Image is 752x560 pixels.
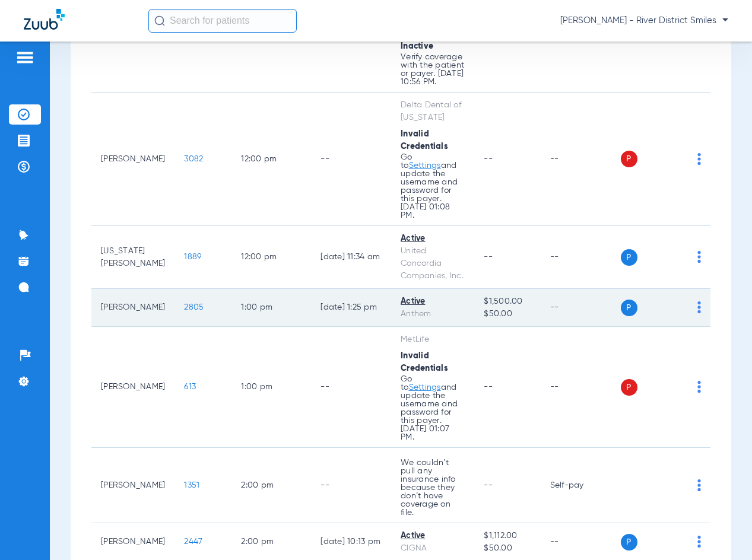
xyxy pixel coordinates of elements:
[484,530,531,542] span: $1,112.00
[621,249,637,266] span: P
[311,448,391,523] td: --
[401,153,465,219] p: Go to and update the username and password for this payer. [DATE] 01:08 PM.
[231,226,311,289] td: 12:00 PM
[184,253,201,261] span: 1889
[671,301,683,313] img: x.svg
[184,303,204,311] span: 2805
[484,383,493,391] span: --
[671,381,683,393] img: x.svg
[697,479,701,491] img: group-dot-blue.svg
[541,327,621,448] td: --
[484,253,493,261] span: --
[401,130,448,151] span: Invalid Credentials
[697,301,701,313] img: group-dot-blue.svg
[541,93,621,226] td: --
[409,383,441,392] a: Settings
[231,289,311,327] td: 1:00 PM
[621,151,637,167] span: P
[184,481,199,489] span: 1351
[91,93,174,226] td: [PERSON_NAME]
[91,327,174,448] td: [PERSON_NAME]
[621,300,637,316] span: P
[693,503,752,560] iframe: Chat Widget
[401,459,465,517] p: We couldn’t pull any insurance info because they don’t have coverage on file.
[401,53,465,86] p: Verify coverage with the patient or payer. [DATE] 10:56 PM.
[401,99,465,124] div: Delta Dental of [US_STATE]
[401,245,465,282] div: United Concordia Companies, Inc.
[15,50,34,65] img: hamburger-icon
[401,530,465,542] div: Active
[484,295,531,308] span: $1,500.00
[484,481,493,489] span: --
[541,448,621,523] td: Self-pay
[697,251,701,263] img: group-dot-blue.svg
[311,327,391,448] td: --
[401,352,448,373] span: Invalid Credentials
[671,479,683,491] img: x.svg
[184,537,202,546] span: 2447
[401,308,465,320] div: Anthem
[671,153,683,165] img: x.svg
[154,15,165,26] img: Search Icon
[401,295,465,308] div: Active
[541,289,621,327] td: --
[621,534,637,551] span: P
[401,17,440,50] span: Patient Coverage Inactive
[311,226,391,289] td: [DATE] 11:34 AM
[184,155,203,163] span: 3082
[311,93,391,226] td: --
[91,226,174,289] td: [US_STATE][PERSON_NAME]
[484,542,531,555] span: $50.00
[401,375,465,441] p: Go to and update the username and password for this payer. [DATE] 01:07 PM.
[697,153,701,165] img: group-dot-blue.svg
[24,9,65,30] img: Zuub Logo
[409,161,441,170] a: Settings
[148,9,297,33] input: Search for patients
[311,289,391,327] td: [DATE] 1:25 PM
[671,536,683,548] img: x.svg
[401,333,465,346] div: MetLife
[484,155,493,163] span: --
[401,233,465,245] div: Active
[91,289,174,327] td: [PERSON_NAME]
[401,542,465,555] div: CIGNA
[91,448,174,523] td: [PERSON_NAME]
[621,379,637,396] span: P
[560,15,728,27] span: [PERSON_NAME] - River District Smiles
[231,327,311,448] td: 1:00 PM
[231,93,311,226] td: 12:00 PM
[484,308,531,320] span: $50.00
[184,383,196,391] span: 613
[231,448,311,523] td: 2:00 PM
[541,226,621,289] td: --
[671,251,683,263] img: x.svg
[697,381,701,393] img: group-dot-blue.svg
